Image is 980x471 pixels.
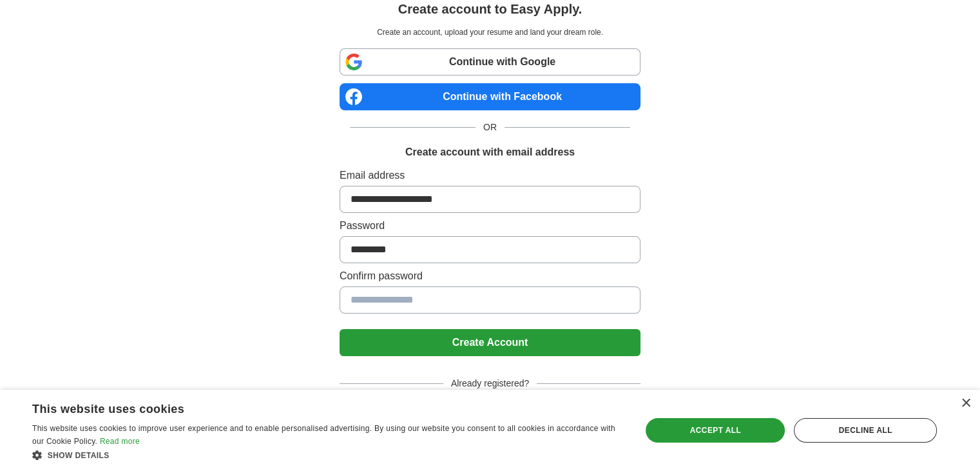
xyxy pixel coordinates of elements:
p: Create an account, upload your resume and land your dream role. [342,26,638,38]
a: Read more, opens a new window [100,437,140,446]
div: This website uses cookies [32,397,591,417]
button: Create Account [340,329,640,356]
a: Continue with Google [340,48,640,75]
h1: Create account with email address [405,145,575,160]
span: OR [476,121,504,134]
a: Continue with Facebook [340,83,640,110]
div: Close [961,399,970,408]
label: Confirm password [340,268,640,284]
span: Show details [48,451,110,460]
span: This website uses cookies to improve user experience and to enable personalised advertising. By u... [32,424,615,446]
div: Decline all [794,418,937,443]
div: Show details [32,448,623,461]
span: Already registered? [443,377,537,390]
label: Email address [340,168,640,183]
div: Accept all [646,418,785,443]
label: Password [340,218,640,234]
